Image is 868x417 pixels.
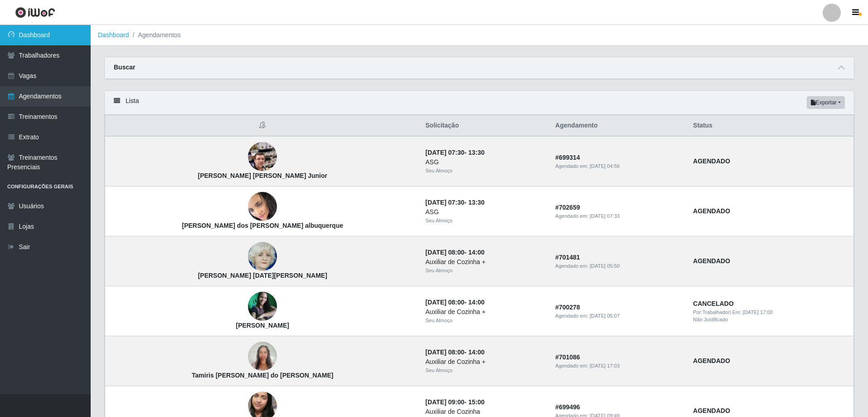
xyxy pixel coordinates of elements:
[198,272,327,279] strong: [PERSON_NAME] [DATE][PERSON_NAME]
[555,353,580,361] strong: # 701086
[743,309,773,315] time: [DATE] 17:00
[182,222,343,229] strong: [PERSON_NAME] dos [PERSON_NAME] albuquerque
[693,407,730,414] strong: AGENDADO
[693,357,730,364] strong: AGENDADO
[198,172,327,179] strong: [PERSON_NAME] [PERSON_NAME] Junior
[693,257,730,265] strong: AGENDADO
[426,249,465,256] time: [DATE] 08:00
[426,149,485,156] strong: -
[693,300,733,307] strong: CANCELADO
[15,7,55,18] img: CoreUI Logo
[236,322,289,329] strong: [PERSON_NAME]
[248,292,277,321] img: Fernanda Calixto Rocha
[426,267,545,275] div: Seu Almoço
[555,403,580,411] strong: # 699496
[248,337,277,376] img: Tamiris Maria do Nascimento
[426,217,545,225] div: Seu Almoço
[555,262,682,270] div: Agendado em:
[807,96,845,109] button: Exportar
[590,213,620,219] time: [DATE] 07:33
[248,240,277,273] img: Vera Lucia Barbosa Ramos
[468,299,485,306] time: 14:00
[555,254,580,261] strong: # 701481
[105,91,854,115] div: Lista
[555,304,580,311] strong: # 700278
[248,191,277,222] img: Nayane oliveira dos santos albuquerque
[426,407,545,417] div: Auxiliar de Cozinha
[426,207,545,217] div: ASG
[555,212,682,220] div: Agendado em:
[426,199,465,206] time: [DATE] 07:30
[426,357,545,367] div: Auxiliar de Cozinha +
[555,362,682,370] div: Agendado em:
[468,149,485,156] time: 13:30
[555,162,682,170] div: Agendado em:
[426,199,485,206] strong: -
[426,149,465,156] time: [DATE] 07:30
[555,312,682,320] div: Agendado em:
[550,115,688,137] th: Agendamento
[693,309,848,316] div: | Em:
[590,263,620,269] time: [DATE] 05:50
[192,372,333,379] strong: Tamiris [PERSON_NAME] do [PERSON_NAME]
[468,199,485,206] time: 13:30
[468,249,485,256] time: 14:00
[426,398,485,406] strong: -
[114,64,135,71] strong: Buscar
[426,348,465,356] time: [DATE] 08:00
[468,348,485,356] time: 14:00
[468,398,485,406] time: 15:00
[693,309,729,315] span: Por: Trabalhador
[426,398,465,406] time: [DATE] 09:00
[426,367,545,374] div: Seu Almoço
[426,299,485,306] strong: -
[426,317,545,324] div: Seu Almoço
[426,307,545,317] div: Auxiliar de Cozinha +
[590,163,620,169] time: [DATE] 04:56
[693,207,730,215] strong: AGENDADO
[129,30,181,40] li: Agendamentos
[426,257,545,267] div: Auxiliar de Cozinha +
[426,249,485,256] strong: -
[590,313,620,319] time: [DATE] 05:07
[590,363,620,368] time: [DATE] 17:03
[248,131,277,183] img: José Hélio Gomes Junior
[426,167,545,175] div: Seu Almoço
[693,316,848,324] div: Não Justificado
[98,31,129,39] a: Dashboard
[426,299,465,306] time: [DATE] 08:00
[555,204,580,211] strong: # 702659
[91,25,868,46] nav: breadcrumb
[555,154,580,161] strong: # 699314
[426,157,545,167] div: ASG
[426,348,485,356] strong: -
[688,115,853,137] th: Status
[693,157,730,165] strong: AGENDADO
[420,115,550,137] th: Solicitação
